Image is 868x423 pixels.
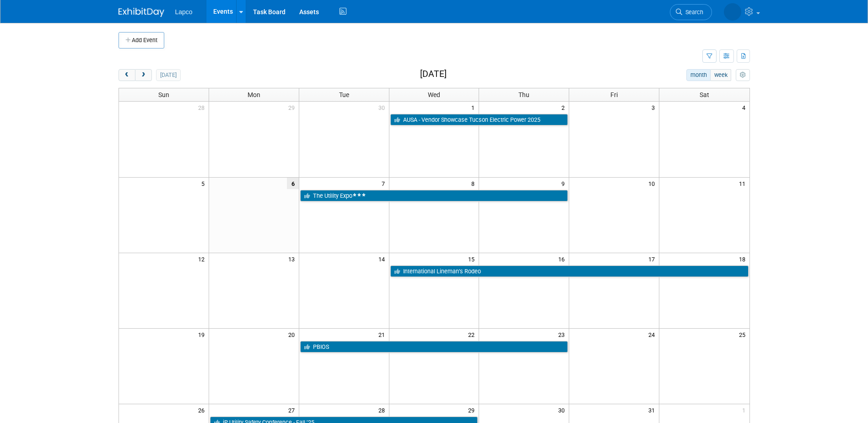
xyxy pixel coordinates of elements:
[741,404,749,416] span: 1
[287,178,299,189] span: 6
[428,91,440,98] span: Wed
[740,72,746,78] i: Personalize Calendar
[470,178,479,189] span: 8
[700,91,709,98] span: Sat
[741,102,749,113] span: 4
[248,91,260,98] span: Mon
[287,102,299,113] span: 29
[710,69,731,81] button: week
[557,253,569,265] span: 16
[377,102,389,113] span: 30
[119,69,135,81] button: prev
[738,178,749,189] span: 11
[287,329,299,340] span: 20
[736,69,749,81] button: myCustomButton
[651,102,659,113] span: 3
[686,69,711,81] button: month
[390,266,749,277] a: International Lineman’s Rodeo
[670,4,712,20] a: Search
[647,253,659,265] span: 17
[647,404,659,416] span: 31
[724,3,741,21] img: Hayden Broussard
[738,329,749,340] span: 25
[381,178,389,189] span: 7
[175,8,193,16] span: Lapco
[156,69,180,81] button: [DATE]
[467,404,479,416] span: 29
[390,114,568,126] a: AUSA - Vendor Showcase Tucson Electric Power 2025
[197,102,209,113] span: 28
[300,341,568,353] a: PBIOS
[738,253,749,265] span: 18
[119,8,164,17] img: ExhibitDay
[682,9,703,16] span: Search
[467,253,479,265] span: 15
[119,32,164,49] button: Add Event
[557,404,569,416] span: 30
[561,102,569,113] span: 2
[287,404,299,416] span: 27
[377,404,389,416] span: 28
[420,69,447,79] h2: [DATE]
[470,102,479,113] span: 1
[647,178,659,189] span: 10
[339,91,349,98] span: Tue
[197,329,209,340] span: 19
[200,178,209,189] span: 5
[197,404,209,416] span: 26
[158,91,169,98] span: Sun
[197,253,209,265] span: 12
[300,190,568,202] a: The Utility Expo
[287,253,299,265] span: 13
[647,329,659,340] span: 24
[377,329,389,340] span: 21
[135,69,152,81] button: next
[610,91,618,98] span: Fri
[518,91,529,98] span: Thu
[557,329,569,340] span: 23
[377,253,389,265] span: 14
[467,329,479,340] span: 22
[561,178,569,189] span: 9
